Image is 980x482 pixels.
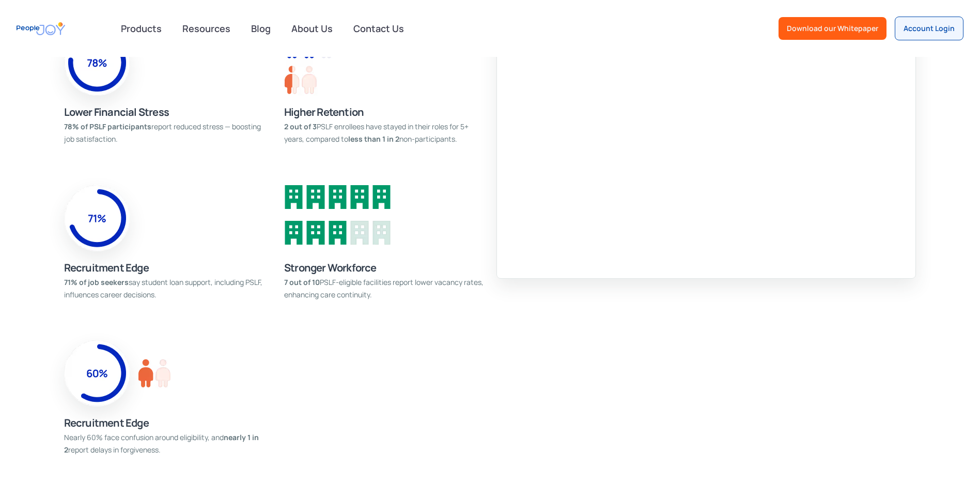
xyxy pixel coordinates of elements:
[176,17,237,40] a: Resources
[787,23,878,34] div: Download our Whitepaper
[284,104,484,120] div: Higher Retention
[64,415,263,431] div: Recruitment Edge
[64,104,263,120] div: Lower Financial Stress
[779,17,886,40] a: Download our Whitepaper
[284,122,317,131] strong: 2 out of 3
[64,260,263,276] div: Recruitment Edge
[64,432,259,455] strong: nearly 1 in 2
[64,276,263,301] div: say student loan support, including PSLF, influences career decisions.
[284,260,484,276] div: Stronger Workforce
[895,17,963,40] a: Account Login
[64,277,129,287] strong: 71% of job seekers
[284,120,484,145] div: PSLF enrollees have stayed in their roles for 5+ years, compared to non-participants.
[245,17,277,40] a: Blog
[347,17,410,40] a: Contact Us
[285,17,339,40] a: About Us
[64,122,151,131] strong: 78% of PSLF participants
[64,431,263,456] div: Nearly 60% face confusion around eligibility, and report delays in forgiveness.
[904,23,955,34] div: Account Login
[115,18,168,39] div: Products
[348,134,399,144] strong: less than 1 in 2
[17,17,65,40] a: home
[284,276,484,301] div: PSLF-eligible facilities report lower vacancy rates, enhancing care continuity.
[284,277,320,287] strong: 7 out of 10
[64,120,263,145] div: report reduced stress — boosting job satisfaction.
